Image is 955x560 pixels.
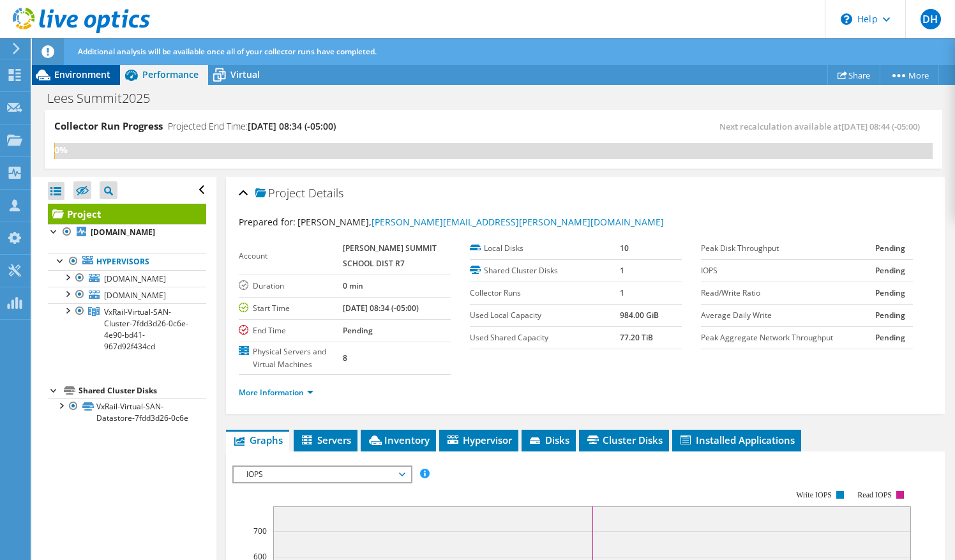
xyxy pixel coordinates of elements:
[470,242,620,255] label: Local Disks
[585,434,663,446] span: Cluster Disks
[701,309,875,322] label: Average Daily Write
[470,309,620,322] label: Used Local Capacity
[79,383,206,398] div: Shared Cluster Disks
[48,224,206,241] a: [DOMAIN_NAME]
[54,68,110,80] span: Environment
[168,119,336,133] h4: Projected End Time:
[470,287,620,299] label: Collector Runs
[104,290,166,301] span: [DOMAIN_NAME]
[343,280,363,291] b: 0 min
[232,434,283,446] span: Graphs
[880,65,939,85] a: More
[48,270,206,287] a: [DOMAIN_NAME]
[239,280,343,292] label: Duration
[701,331,875,344] label: Peak Aggregate Network Throughput
[239,345,343,371] label: Physical Servers and Virtual Machines
[827,65,880,85] a: Share
[104,306,188,352] span: VxRail-Virtual-SAN-Cluster-7fdd3d26-0c6e-4e90-bd41-967d92f434cd
[701,287,875,299] label: Read/Write Ratio
[620,310,659,321] b: 984.00 GiB
[308,185,343,201] span: Details
[230,68,260,80] span: Virtual
[528,434,569,446] span: Disks
[239,387,313,398] a: More Information
[239,324,343,337] label: End Time
[796,490,832,499] text: Write IOPS
[921,9,941,29] span: DH
[343,303,419,314] b: [DATE] 08:34 (-05:00)
[620,287,624,298] b: 1
[719,121,926,132] span: Next recalculation available at
[367,434,430,446] span: Inventory
[48,303,206,354] a: VxRail-Virtual-SAN-Cluster-7fdd3d26-0c6e-4e90-bd41-967d92f434cd
[48,287,206,303] a: [DOMAIN_NAME]
[48,254,206,270] a: Hypervisors
[248,120,336,132] span: [DATE] 08:34 (-05:00)
[239,216,296,228] label: Prepared for:
[875,265,905,276] b: Pending
[841,121,920,132] span: [DATE] 08:44 (-05:00)
[875,332,905,343] b: Pending
[343,325,373,336] b: Pending
[78,46,377,57] span: Additional analysis will be available once all of your collector runs have completed.
[253,526,267,536] text: 700
[841,13,852,25] svg: \n
[875,243,905,254] b: Pending
[701,264,875,277] label: IOPS
[142,68,199,80] span: Performance
[858,490,892,499] text: Read IOPS
[470,331,620,344] label: Used Shared Capacity
[620,243,629,254] b: 10
[48,398,206,427] a: VxRail-Virtual-SAN-Datastore-7fdd3d26-0c6e
[875,287,905,298] b: Pending
[41,91,170,105] h1: Lees Summit2025
[91,227,155,238] b: [DOMAIN_NAME]
[470,264,620,277] label: Shared Cluster Disks
[297,216,664,228] span: [PERSON_NAME],
[239,302,343,315] label: Start Time
[875,310,905,321] b: Pending
[620,332,653,343] b: 77.20 TiB
[620,265,624,276] b: 1
[300,434,351,446] span: Servers
[343,352,347,363] b: 8
[240,467,404,482] span: IOPS
[679,434,795,446] span: Installed Applications
[701,242,875,255] label: Peak Disk Throughput
[239,250,343,262] label: Account
[446,434,512,446] span: Hypervisor
[255,187,305,200] span: Project
[104,273,166,284] span: [DOMAIN_NAME]
[48,204,206,224] a: Project
[372,216,664,228] a: [PERSON_NAME][EMAIL_ADDRESS][PERSON_NAME][DOMAIN_NAME]
[343,243,437,269] b: [PERSON_NAME] SUMMIT SCHOOL DIST R7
